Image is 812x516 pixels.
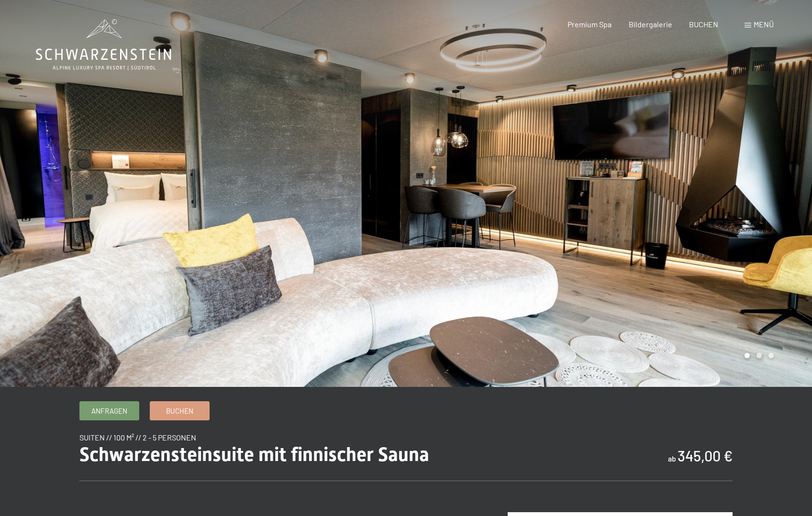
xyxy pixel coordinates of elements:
[754,20,774,29] span: Menü
[668,454,676,463] span: ab
[166,406,193,416] span: Buchen
[678,447,733,464] b: 345,00 €
[79,433,196,442] span: Suiten // 100 m² // 2 - 5 Personen
[689,20,718,29] a: BUCHEN
[79,443,429,466] span: Schwarzensteinsuite mit finnischer Sauna
[150,402,209,420] a: Buchen
[91,406,127,416] span: Anfragen
[567,20,612,29] a: Premium Spa
[80,402,139,420] a: Anfragen
[629,20,672,29] a: Bildergalerie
